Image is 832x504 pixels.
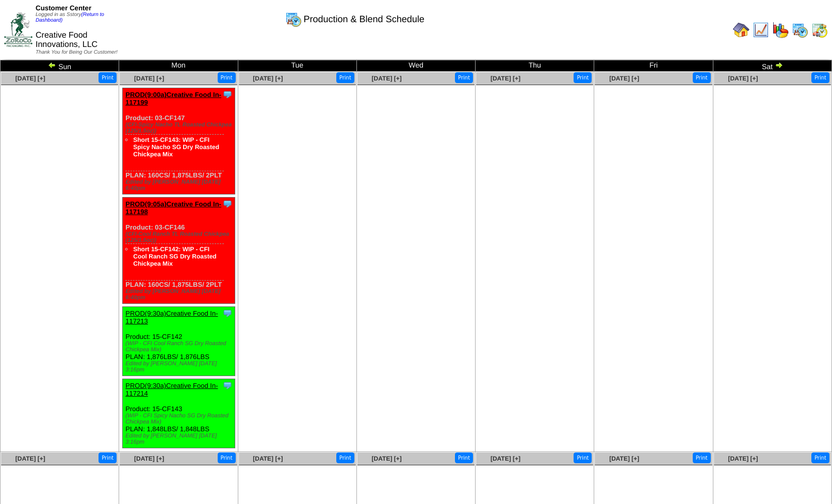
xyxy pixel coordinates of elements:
div: Edited by [PERSON_NAME] [DATE] 3:16pm [125,433,235,445]
div: (WIP - CFI Cool Ranch SG Dry Roasted Chickpea Mix) [125,340,235,353]
span: Thank You for Being Our Customer! [36,50,118,55]
img: arrowleft.gif [48,61,56,69]
span: Creative Food Innovations, LLC [36,31,97,49]
button: Print [336,452,354,463]
a: [DATE] [+] [15,75,45,82]
button: Print [574,72,592,83]
button: Print [99,452,117,463]
td: Sat [713,60,831,72]
button: Print [455,72,473,83]
td: Tue [238,60,356,72]
button: Print [693,452,711,463]
td: Fri [594,60,713,72]
td: Mon [119,60,238,72]
button: Print [811,452,829,463]
button: Print [693,72,711,83]
a: [DATE] [+] [134,455,164,462]
a: PROD(9:30a)Creative Food In-117213 [125,310,218,325]
button: Print [99,72,117,83]
a: [DATE] [+] [253,75,283,82]
img: home.gif [733,22,749,38]
img: arrowright.gif [775,61,783,69]
a: [DATE] [+] [609,455,639,462]
div: Edited by [PERSON_NAME] [DATE] 6:40pm [125,288,235,301]
a: PROD(9:00a)Creative Food In-117199 [125,91,221,106]
button: Print [218,72,236,83]
a: [DATE] [+] [253,455,283,462]
div: (CFI-Cool Ranch TL Roasted Chickpea (125/1.5oz)) [125,231,235,243]
img: ZoRoCo_Logo(Green%26Foil)%20jpg.webp [4,12,32,47]
div: Edited by [PERSON_NAME] [DATE] 3:16pm [125,361,235,373]
button: Print [218,452,236,463]
a: [DATE] [+] [134,75,164,82]
div: Product: 15-CF143 PLAN: 1,848LBS / 1,848LBS [123,379,235,448]
a: (Return to Dashboard) [36,12,104,23]
img: Tooltip [222,199,233,209]
div: (WIP - CFI Spicy Nacho SG Dry Roasted Chickpea Mix) [125,413,235,425]
img: Tooltip [222,89,233,100]
a: PROD(9:05a)Creative Food In-117198 [125,200,221,216]
button: Print [811,72,829,83]
button: Print [455,452,473,463]
button: Print [574,452,592,463]
img: calendarprod.gif [285,11,302,27]
a: Short 15-CF142: WIP - CFI Cool Ranch SG Dry Roasted Chickpea Mix [133,246,216,267]
td: Wed [356,60,475,72]
div: Edited by [PERSON_NAME] [DATE] 6:40pm [125,179,235,191]
img: calendarinout.gif [811,22,828,38]
a: [DATE] [+] [15,455,45,462]
a: [DATE] [+] [728,75,758,82]
div: Product: 03-CF146 PLAN: 160CS / 1,875LBS / 2PLT [123,198,235,304]
a: PROD(9:30a)Creative Food In-117214 [125,382,218,397]
a: Short 15-CF143: WIP - CFI Spicy Nacho SG Dry Roasted Chickpea Mix [133,136,219,158]
span: Production & Blend Schedule [304,14,425,25]
a: [DATE] [+] [609,75,639,82]
img: Tooltip [222,308,233,318]
div: (CFI-Spicy Nacho TL Roasted Chickpea (125/1.5oz)) [125,122,235,134]
a: [DATE] [+] [728,455,758,462]
button: Print [336,72,354,83]
a: [DATE] [+] [491,455,520,462]
img: Tooltip [222,380,233,391]
span: Customer Center [36,4,91,12]
a: [DATE] [+] [372,75,402,82]
a: [DATE] [+] [372,455,402,462]
span: Logged in as Sstory [36,12,104,23]
img: graph.gif [772,22,789,38]
a: [DATE] [+] [491,75,520,82]
div: Product: 03-CF147 PLAN: 160CS / 1,875LBS / 2PLT [123,88,235,194]
img: line_graph.gif [753,22,769,38]
div: Product: 15-CF142 PLAN: 1,876LBS / 1,876LBS [123,307,235,376]
img: calendarprod.gif [792,22,808,38]
td: Thu [476,60,594,72]
td: Sun [1,60,119,72]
